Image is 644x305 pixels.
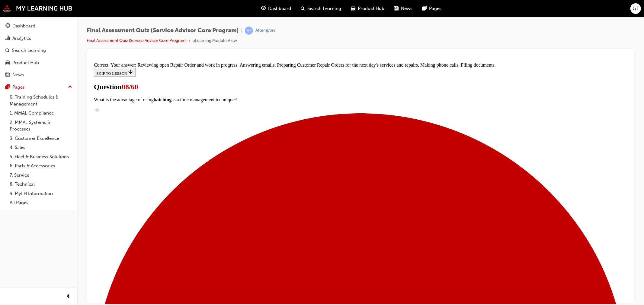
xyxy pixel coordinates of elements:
a: 8. Technical [7,180,75,189]
a: 6. Parts & Accessories [7,161,75,171]
span: Final Assessment Quiz (Service Advisor Core Program) [87,27,239,34]
a: 2. MMAL Systems & Processes [7,118,75,134]
div: Correct. Your answer: Reviewing open Repair Order and work in progress, Answering emails, Prepari... [2,2,536,8]
a: 1. MMAL Compliance [7,108,75,118]
a: Analytics [2,33,75,44]
a: pages-iconPages [418,2,447,15]
span: guage-icon [261,5,266,12]
span: pages-icon [5,85,10,90]
a: All Pages [7,198,75,207]
span: prev-icon [66,293,71,300]
div: Pages [12,84,25,91]
div: Product Hub [12,59,39,66]
button: Pages [2,82,75,93]
span: Pages [429,5,442,12]
a: Search Learning [2,45,75,56]
span: up-icon [68,83,72,91]
a: guage-iconDashboard [257,2,296,15]
div: Analytics [12,35,31,42]
button: SKIP TO LESSON [2,8,44,17]
span: news-icon [5,72,10,78]
a: 3. Customer Excellence [7,134,75,143]
a: car-iconProduct Hub [346,2,389,15]
a: News [2,69,75,80]
span: Search Learning [308,5,341,12]
a: news-iconNews [389,2,418,15]
a: Product Hub [2,57,75,68]
span: guage-icon [5,24,10,29]
span: GT [633,5,639,12]
li: eLearning Module View [193,37,237,44]
div: Attempted [255,28,276,33]
span: chart-icon [5,36,10,41]
a: 0. Training Schedules & Management [7,93,75,108]
img: mmal [3,5,72,12]
a: 5. Fleet & Business Solutions [7,152,75,162]
span: learningRecordVerb_ATTEMPT-icon [245,27,253,35]
span: SKIP TO LESSON [5,11,42,16]
div: Search Learning [12,47,46,54]
a: Final Assessment Quiz (Service Advisor Core Program) [87,38,187,43]
div: News [12,71,24,78]
a: 7. Service [7,171,75,180]
a: Dashboard [2,20,75,32]
div: Dashboard [12,23,35,30]
span: search-icon [5,48,10,53]
span: car-icon [351,5,356,12]
span: car-icon [5,60,10,66]
span: | [241,27,242,34]
button: GT [630,3,641,14]
span: search-icon [301,5,305,12]
span: pages-icon [422,5,427,12]
button: DashboardAnalyticsSearch LearningProduct HubNews [2,19,75,82]
a: 9. MyLH Information [7,189,75,198]
span: news-icon [394,5,399,12]
span: News [401,5,413,12]
span: Product Hub [358,5,385,12]
a: 4. Sales [7,143,75,152]
a: search-iconSearch Learning [296,2,346,15]
span: Dashboard [268,5,291,12]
